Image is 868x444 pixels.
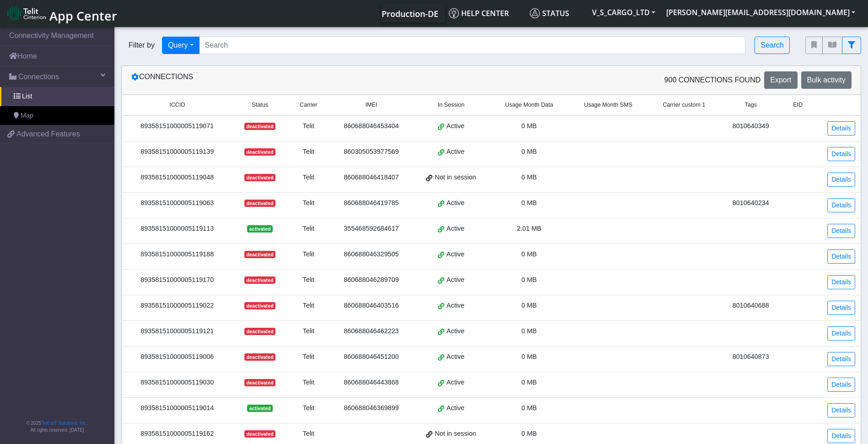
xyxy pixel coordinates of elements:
span: 0 MB [522,404,537,412]
div: fitlers menu [805,37,861,54]
span: List [22,92,32,102]
div: 89358151000005119022 [127,301,227,311]
span: deactivated [244,379,275,386]
div: 89358151000005119139 [127,147,227,157]
div: Telit [293,326,324,336]
div: 860688046462223 [335,326,407,336]
span: Active [447,198,464,208]
div: 355468592684617 [335,224,407,234]
div: Telit [293,275,324,285]
span: Active [447,275,464,285]
div: Telit [293,121,324,131]
input: Search... [199,37,746,54]
a: Help center [445,4,526,22]
span: In Session [438,101,465,109]
span: deactivated [244,200,275,207]
div: 8010640688 [726,301,776,311]
span: Filter by [121,40,162,51]
div: 89358151000005119030 [127,378,227,388]
button: Query [162,37,199,54]
span: deactivated [244,174,275,181]
a: Details [827,378,855,392]
span: Active [447,352,464,362]
a: Details [827,173,855,187]
span: Active [447,326,464,336]
div: Telit [293,378,324,388]
a: App Center [7,4,116,23]
span: deactivated [244,302,275,309]
button: Bulk activity [801,71,852,89]
span: Active [447,301,464,311]
img: knowledge.svg [449,8,459,18]
a: Details [827,326,855,341]
span: ICCID [169,101,185,109]
div: 89358151000005119048 [127,173,227,183]
span: 0 MB [522,327,537,335]
span: 0 MB [522,199,537,206]
div: Telit [293,249,324,260]
div: Telit [293,173,324,183]
span: 0 MB [522,148,537,155]
span: Status [530,8,569,18]
img: logo-telit-cinterion-gw-new.png [7,6,46,21]
span: Connections [18,71,59,82]
span: 0 MB [522,250,537,258]
span: 0 MB [522,379,537,386]
span: IMEI [365,101,377,109]
div: 860688046369899 [335,403,407,413]
span: deactivated [244,276,275,284]
span: Usage Month Data [505,101,553,109]
button: Export [764,71,797,89]
button: [PERSON_NAME][EMAIL_ADDRESS][DOMAIN_NAME] [661,4,861,21]
button: Search [755,37,790,54]
a: Details [827,403,855,417]
span: Status [252,101,268,109]
span: Advanced Features [16,129,80,140]
span: Not in session [435,429,476,439]
div: Telit [293,403,324,413]
div: 89358151000005119071 [127,121,227,131]
div: 89358151000005119188 [127,249,227,260]
span: deactivated [244,148,275,156]
a: Details [827,121,855,135]
span: Active [447,224,464,234]
div: 860688046451200 [335,352,407,362]
a: Details [827,429,855,443]
span: 0 MB [522,173,537,181]
span: 0 MB [522,122,537,130]
span: App Center [49,7,117,24]
span: Active [447,121,464,131]
span: 0 MB [522,353,537,360]
button: V_S_CARGO_LTD [587,4,661,21]
span: Map [21,111,33,121]
a: Details [827,198,855,212]
div: 860688046329505 [335,249,407,260]
a: Details [827,224,855,238]
div: 860688046419785 [335,198,407,208]
div: 89358151000005119063 [127,198,227,208]
span: 0 MB [522,430,537,437]
a: Details [827,352,855,366]
span: deactivated [244,123,275,130]
span: Tags [745,101,757,109]
div: 8010640349 [726,121,776,131]
span: Not in session [435,173,476,183]
span: Carrier [300,101,317,109]
a: Telit IoT Solutions, Inc. [41,421,87,426]
div: 860688046289709 [335,275,407,285]
div: Telit [293,147,324,157]
a: Details [827,147,855,161]
span: deactivated [244,353,275,361]
div: 89358151000005119113 [127,224,227,234]
span: EID [793,101,803,109]
span: 0 MB [522,302,537,309]
span: deactivated [244,328,275,335]
div: 89358151000005119014 [127,403,227,413]
span: Carrier custom 1 [663,101,706,109]
span: 2.01 MB [517,225,542,232]
span: 0 MB [522,276,537,283]
div: 89358151000005119162 [127,429,227,439]
span: Active [447,378,464,388]
a: Details [827,275,855,289]
div: Telit [293,352,324,362]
